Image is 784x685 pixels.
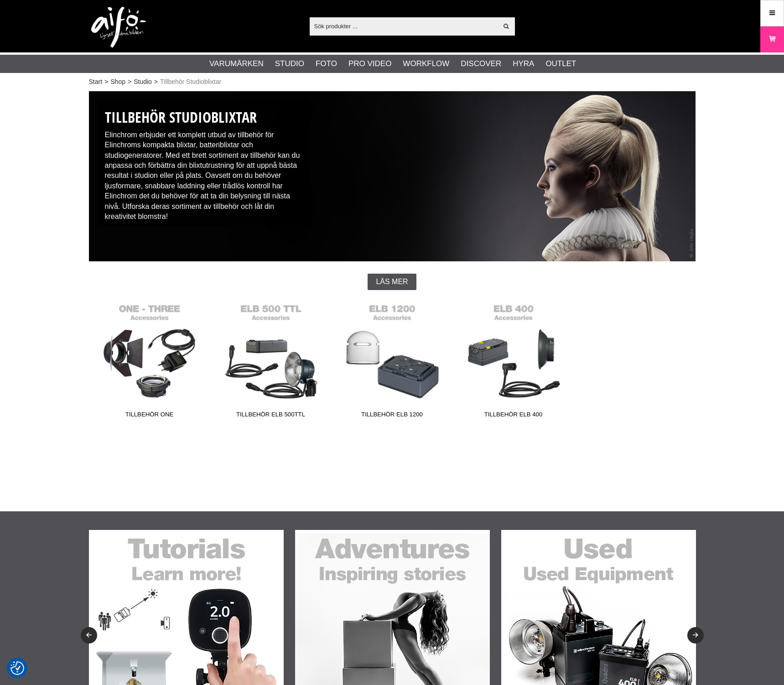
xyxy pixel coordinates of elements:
[89,299,210,422] a: Tillbehör ONE
[545,58,576,70] a: Outlet
[98,100,311,226] div: Elinchrom erbjuder ett komplett utbud av tillbehör för Elinchroms kompakta blixtar, batteriblixta...
[10,661,24,675] img: Revisit consent button
[89,410,210,422] span: Tillbehör ONE
[89,91,696,261] img: Studioblixtar / Fotograf John Hagby
[81,627,97,643] button: Previous
[453,410,574,422] span: Tillbehör ELB 400
[348,58,391,70] a: Pro Video
[89,77,103,87] a: Start
[376,278,408,286] span: Läs mer
[160,77,221,87] span: Tillbehör Studioblixtar
[209,58,264,70] a: Varumärken
[687,627,704,643] button: Next
[10,660,24,676] button: Samtyckesinställningar
[403,58,449,70] a: Workflow
[134,77,152,87] a: Studio
[104,77,108,87] span: >
[461,58,501,70] a: Discover
[110,77,125,87] a: Shop
[453,299,574,422] a: Tillbehör ELB 400
[275,58,304,70] a: Studio
[154,77,158,87] span: >
[310,19,498,33] input: Sök produkter ...
[513,58,534,70] a: Hyra
[332,299,453,422] a: Tillbehör ELB 1200
[91,7,146,48] img: logo.png
[210,410,332,422] span: Tillbehör ELB 500TTL
[210,299,332,422] a: Tillbehör ELB 500TTL
[128,77,131,87] span: >
[316,58,337,70] a: Foto
[105,107,304,128] h1: Tillbehör Studioblixtar
[332,410,453,422] span: Tillbehör ELB 1200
